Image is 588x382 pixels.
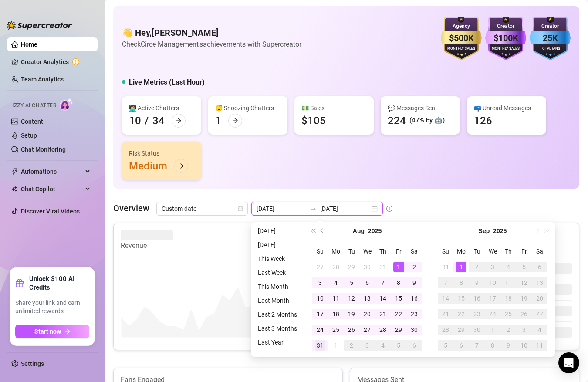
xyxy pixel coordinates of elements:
[487,309,498,319] div: 24
[346,293,357,304] div: 12
[469,322,485,338] td: 2025-09-30
[362,277,372,288] div: 6
[122,27,301,39] h4: 👋 Hey, [PERSON_NAME]
[516,306,532,322] td: 2025-09-26
[534,340,545,351] div: 11
[393,309,404,319] div: 22
[487,293,498,304] div: 17
[359,322,375,338] td: 2025-08-27
[254,309,301,320] li: Last 2 Months
[503,293,514,304] div: 18
[34,328,61,335] span: Start now
[453,322,469,338] td: 2025-09-29
[456,325,466,335] div: 29
[532,275,547,291] td: 2025-09-13
[516,338,532,353] td: 2025-10-10
[312,291,328,306] td: 2025-08-10
[368,222,382,240] button: Choose a year
[409,309,419,319] div: 23
[532,243,547,259] th: Sa
[440,340,451,351] div: 5
[362,325,372,335] div: 27
[487,262,498,272] div: 3
[519,309,529,319] div: 26
[310,205,317,212] span: swap-right
[393,325,404,335] div: 29
[406,291,422,306] td: 2025-08-16
[453,275,469,291] td: 2025-09-08
[406,275,422,291] td: 2025-08-09
[456,340,466,351] div: 6
[393,262,404,272] div: 1
[328,322,344,338] td: 2025-08-25
[441,22,482,30] div: Agency
[388,103,453,113] div: 💬 Messages Sent
[254,281,301,292] li: This Month
[519,325,529,335] div: 3
[15,299,89,316] span: Share your link and earn unlimited rewards
[328,306,344,322] td: 2025-08-18
[346,325,357,335] div: 26
[328,338,344,353] td: 2025-09-01
[328,259,344,275] td: 2025-07-28
[500,322,516,338] td: 2025-10-02
[516,259,532,275] td: 2025-09-05
[453,306,469,322] td: 2025-09-22
[344,291,359,306] td: 2025-08-12
[328,291,344,306] td: 2025-08-11
[500,338,516,353] td: 2025-10-09
[378,340,388,351] div: 4
[500,275,516,291] td: 2025-09-11
[485,322,500,338] td: 2025-10-01
[21,165,83,179] span: Automations
[60,98,73,111] img: AI Chatter
[331,325,341,335] div: 25
[21,360,44,367] a: Settings
[558,352,579,373] div: Open Intercom Messenger
[344,322,359,338] td: 2025-08-26
[503,325,514,335] div: 2
[469,275,485,291] td: 2025-09-09
[375,322,391,338] td: 2025-08-28
[353,222,365,240] button: Choose a month
[301,114,326,128] div: $105
[519,293,529,304] div: 19
[21,76,64,83] a: Team Analytics
[113,202,149,215] article: Overview
[485,17,526,60] img: purple-badge-B9DA21FR.svg
[530,22,571,30] div: Creator
[215,114,221,128] div: 1
[474,114,492,128] div: 126
[254,337,301,348] li: Last Year
[388,114,406,128] div: 224
[532,306,547,322] td: 2025-09-27
[21,41,37,48] a: Home
[438,338,453,353] td: 2025-10-05
[375,243,391,259] th: Th
[409,277,419,288] div: 9
[11,168,18,175] span: thunderbolt
[485,291,500,306] td: 2025-09-17
[453,259,469,275] td: 2025-09-01
[331,293,341,304] div: 11
[516,291,532,306] td: 2025-09-19
[469,306,485,322] td: 2025-09-23
[301,103,367,113] div: 💵 Sales
[129,77,205,88] h5: Live Metrics (Last Hour)
[441,46,482,52] div: Monthly Sales
[453,243,469,259] th: Mo
[479,222,490,240] button: Choose a month
[440,277,451,288] div: 7
[162,202,243,215] span: Custom date
[391,322,406,338] td: 2025-08-29
[331,277,341,288] div: 4
[406,243,422,259] th: Sa
[122,39,301,50] article: Check Circe Management's achievements with Supercreator
[238,206,243,211] span: calendar
[530,46,571,52] div: Total Fans
[440,325,451,335] div: 28
[254,323,301,334] li: Last 3 Months
[485,306,500,322] td: 2025-09-24
[500,306,516,322] td: 2025-09-25
[519,262,529,272] div: 5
